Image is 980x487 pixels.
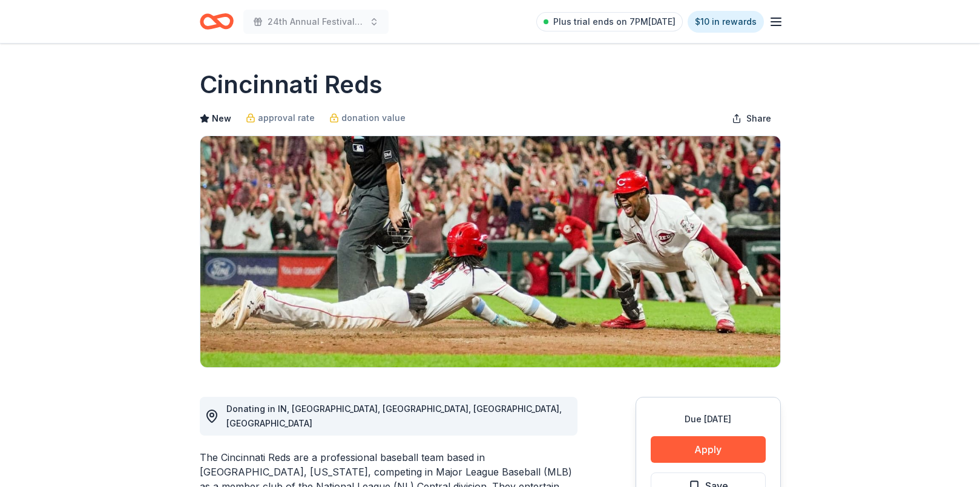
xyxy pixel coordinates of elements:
h1: Cincinnati Reds [200,68,383,102]
span: donation value [341,111,406,125]
span: 24th Annual Festival of Trees Gala [268,15,364,29]
a: Plus trial ends on 7PM[DATE] [536,12,683,31]
a: approval rate [246,111,315,125]
span: approval rate [258,111,315,125]
span: Plus trial ends on 7PM[DATE] [553,15,676,29]
a: Home [200,7,234,36]
span: Donating in IN, [GEOGRAPHIC_DATA], [GEOGRAPHIC_DATA], [GEOGRAPHIC_DATA], [GEOGRAPHIC_DATA] [226,404,562,428]
div: Due [DATE] [651,412,766,427]
button: Share [722,106,781,131]
a: donation value [329,111,406,125]
a: $10 in rewards [688,11,764,33]
button: Apply [651,436,766,463]
span: New [212,111,231,126]
img: Image for Cincinnati Reds [200,136,780,367]
span: Share [746,111,771,126]
button: 24th Annual Festival of Trees Gala [243,10,389,34]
